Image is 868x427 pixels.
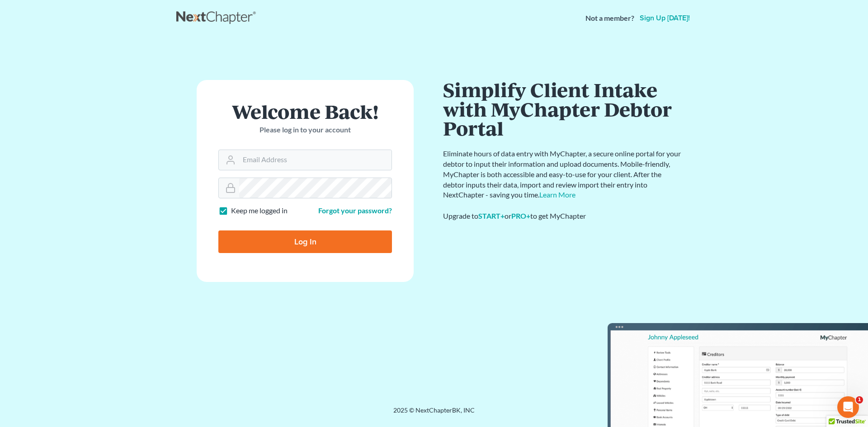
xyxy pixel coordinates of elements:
[218,102,392,121] h1: Welcome Back!
[856,396,863,404] span: 1
[218,125,392,135] p: Please log in to your account
[539,190,576,199] a: Learn More
[318,206,392,215] a: Forgot your password?
[443,80,683,138] h1: Simplify Client Intake with MyChapter Debtor Portal
[239,150,392,170] input: Email Address
[176,406,692,422] div: 2025 © NextChapterBK, INC
[231,206,288,216] label: Keep me logged in
[638,14,692,22] a: Sign up [DATE]!
[837,396,859,418] iframe: Intercom live chat
[585,13,634,23] strong: Not a member?
[443,211,683,221] div: Upgrade to or to get MyChapter
[443,149,683,200] p: Eliminate hours of data entry with MyChapter, a secure online portal for your debtor to input the...
[218,230,392,253] input: Log In
[511,211,530,220] a: PRO+
[478,211,505,220] a: START+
